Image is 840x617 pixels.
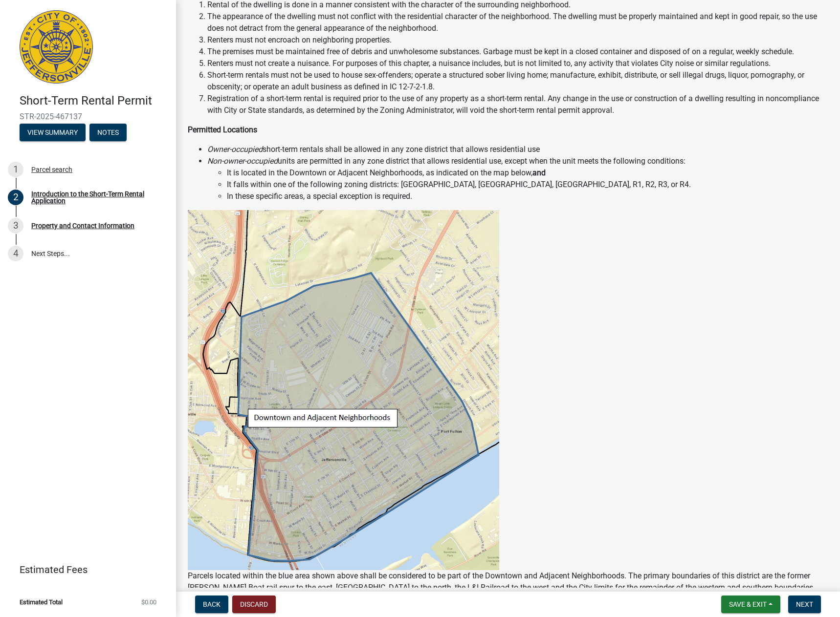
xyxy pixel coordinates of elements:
[195,596,228,613] button: Back
[8,560,160,579] a: Estimated Fees
[207,156,278,166] i: Non-owner-occupied
[89,124,127,141] button: Notes
[227,179,828,191] li: It falls within one of the following zoning districts: [GEOGRAPHIC_DATA], [GEOGRAPHIC_DATA], [GEO...
[207,144,828,155] li: short-term rentals shall be allowed in any zone district that allows residential use
[207,145,263,154] i: Owner-occupied
[20,599,63,605] span: Estimated Total
[8,246,23,261] div: 4
[207,34,828,46] li: Renters must not encroach on neighboring properties.
[89,129,127,137] wm-modal-confirm: Notes
[20,124,86,141] button: View Summary
[207,46,828,58] li: The premises must be maintained free of debris and unwholesome substances. Garbage must be kept i...
[20,112,156,121] span: STR-2025-467137
[8,218,23,234] div: 3
[141,599,156,605] span: $0.00
[721,596,780,613] button: Save & Exit
[20,129,86,137] wm-modal-confirm: Summary
[8,190,23,205] div: 2
[207,58,828,69] li: Renters must not create a nuisance. For purposes of this chapter, a nuisance includes, but is not...
[31,222,134,229] div: Property and Contact Information
[207,155,828,202] li: units are permitted in any zone district that allows residential use, except when the unit meets ...
[207,11,828,34] li: The appearance of the dwelling must not conflict with the residential character of the neighborho...
[227,191,828,202] li: In these specific areas, a special exception is required.
[796,600,813,608] span: Next
[788,596,821,613] button: Next
[20,10,93,84] img: City of Jeffersonville, Indiana
[8,162,23,177] div: 1
[188,125,257,134] strong: Permitted Locations
[31,191,160,204] div: Introduction to the Short-Term Rental Application
[188,570,828,594] figcaption: Parcels located within the blue area shown above shall be considered to be part of the Downtown a...
[232,596,276,613] button: Discard
[207,93,828,116] li: Registration of a short-term rental is required prior to the use of any property as a short-term ...
[227,167,828,179] li: It is located in the Downtown or Adjacent Neighborhoods, as indicated on the map below,
[207,69,828,93] li: Short-term rentals must not be used to house sex-offenders; operate a structured sober living hom...
[532,168,546,177] strong: and
[188,210,499,570] img: Downtown_Map_ba2ab677-4074-428b-815c-96027cb318ad.png
[203,600,221,608] span: Back
[729,600,767,608] span: Save & Exit
[31,166,72,173] div: Parcel search
[20,94,168,108] h4: Short-Term Rental Permit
